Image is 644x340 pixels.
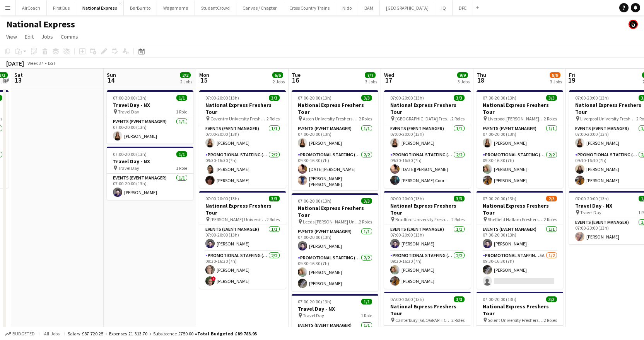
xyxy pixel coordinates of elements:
[199,124,286,151] app-card-role: Events (Event Manager)1/107:00-20:00 (13h)[PERSON_NAME]
[272,72,283,78] span: 6/6
[61,33,78,40] span: Comms
[395,217,451,222] span: Bradford University Freshers Fair
[384,90,471,188] app-job-card: 07:00-20:00 (13h)3/3National Express Freshers Tour [GEOGRAPHIC_DATA] Freshers Fair2 RolesEvents (...
[269,196,280,201] span: 3/3
[384,303,471,317] h3: National Express Freshers Tour
[453,0,473,15] button: DFE
[457,72,468,78] span: 9/9
[292,71,301,78] span: Tue
[211,276,216,281] span: !
[210,116,266,122] span: Coventry University Freshers Fair
[292,205,378,218] h3: National Express Freshers Tour
[580,210,601,215] span: Travel Day
[107,90,193,144] app-job-card: 07:00-20:00 (13h)1/1Travel Day - NX Travel Day1 RoleEvents (Event Manager)1/107:00-20:00 (13h)[PE...
[292,305,378,312] h3: Travel Day - NX
[12,331,35,337] span: Budgeted
[358,0,380,15] button: BAM
[384,71,394,78] span: Wed
[106,76,116,85] span: 14
[477,101,563,115] h3: National Express Freshers Tour
[454,95,465,101] span: 3/3
[176,109,187,115] span: 1 Role
[488,217,544,222] span: Sheffield Hallam Freshers Fair
[58,32,81,42] a: Comms
[384,151,471,188] app-card-role: Promotional Staffing (Brand Ambassadors)2/209:30-16:30 (7h)[DATE][PERSON_NAME][PERSON_NAME] Court
[298,299,331,304] span: 07:00-20:00 (13h)
[199,251,286,289] app-card-role: Promotional Staffing (Brand Ambassadors)2/209:30-16:30 (7h)[PERSON_NAME]![PERSON_NAME]
[458,79,470,85] div: 3 Jobs
[292,90,378,190] app-job-card: 07:00-20:00 (13h)3/3National Express Freshers Tour Aston University Freshers Fair2 RolesEvents (E...
[477,191,563,289] div: 07:00-20:00 (13h)2/3National Express Freshers Tour Sheffield Hallam Freshers Fair2 RolesEvents (E...
[550,79,562,85] div: 3 Jobs
[292,151,378,190] app-card-role: Promotional Staffing (Brand Ambassadors)2/209:30-16:30 (7h)[DATE][PERSON_NAME][PERSON_NAME] [PERS...
[298,95,331,101] span: 07:00-20:00 (13h)
[544,317,557,323] span: 2 Roles
[180,79,192,85] div: 2 Jobs
[477,124,563,151] app-card-role: Events (Event Manager)1/107:00-20:00 (13h)[PERSON_NAME]
[266,217,280,222] span: 2 Roles
[107,117,193,144] app-card-role: Events (Event Manager)1/107:00-20:00 (13h)[PERSON_NAME]
[361,313,372,318] span: 1 Role
[292,227,378,254] app-card-role: Events (Event Manager)1/107:00-20:00 (13h)[PERSON_NAME]
[359,116,372,122] span: 2 Roles
[292,124,378,151] app-card-role: Events (Event Manager)1/107:00-20:00 (13h)[PERSON_NAME]
[199,191,286,289] app-job-card: 07:00-20:00 (13h)3/3National Express Freshers Tour [PERSON_NAME] University Freshers Fair2 RolesE...
[451,217,465,222] span: 2 Roles
[205,95,239,101] span: 07:00-20:00 (13h)
[361,299,372,304] span: 1/1
[107,71,116,78] span: Sun
[22,32,37,42] a: Edit
[113,151,147,157] span: 07:00-20:00 (13h)
[199,151,286,188] app-card-role: Promotional Staffing (Brand Ambassadors)2/209:30-16:30 (7h)[PERSON_NAME][PERSON_NAME]
[477,71,486,78] span: Thu
[451,116,465,122] span: 2 Roles
[384,191,471,289] app-job-card: 07:00-20:00 (13h)3/3National Express Freshers Tour Bradford University Freshers Fair2 RolesEvents...
[488,116,544,122] span: Liverpool [PERSON_NAME] University Freshers Fair
[361,95,372,101] span: 3/3
[38,32,56,42] a: Jobs
[390,196,424,201] span: 07:00-20:00 (13h)
[383,76,394,85] span: 17
[477,90,563,188] div: 07:00-20:00 (13h)3/3National Express Freshers Tour Liverpool [PERSON_NAME] University Freshers Fa...
[176,151,187,157] span: 1/1
[283,0,336,15] button: Cross Country Trains
[118,109,139,115] span: Travel Day
[298,198,331,204] span: 07:00-20:00 (13h)
[435,0,453,15] button: IQ
[47,0,76,15] button: First Bus
[210,217,266,222] span: [PERSON_NAME] University Freshers Fair
[303,313,324,318] span: Travel Day
[384,124,471,151] app-card-role: Events (Event Manager)1/107:00-20:00 (13h)[PERSON_NAME]
[43,331,61,337] span: All jobs
[107,147,193,200] app-job-card: 07:00-20:00 (13h)1/1Travel Day - NX Travel Day1 RoleEvents (Event Manager)1/107:00-20:00 (13h)[PE...
[176,165,187,171] span: 1 Role
[395,116,451,122] span: [GEOGRAPHIC_DATA] Freshers Fair
[176,95,187,101] span: 1/1
[118,165,139,171] span: Travel Day
[477,303,563,317] h3: National Express Freshers Tour
[477,225,563,251] app-card-role: Events (Event Manager)1/107:00-20:00 (13h)[PERSON_NAME]
[14,71,23,78] span: Sat
[13,76,23,85] span: 13
[199,90,286,188] app-job-card: 07:00-20:00 (13h)3/3National Express Freshers Tour Coventry University Freshers Fair2 RolesEvents...
[365,79,377,85] div: 3 Jobs
[488,317,544,323] span: Solent University Freshers Fair
[546,296,557,302] span: 3/3
[483,95,516,101] span: 07:00-20:00 (13h)
[390,95,424,101] span: 07:00-20:00 (13h)
[199,225,286,251] app-card-role: Events (Event Manager)1/107:00-20:00 (13h)[PERSON_NAME]
[292,193,378,291] app-job-card: 07:00-20:00 (13h)3/3National Express Freshers Tour Leeds [PERSON_NAME] University Freshers Fair2 ...
[365,72,376,78] span: 7/7
[199,101,286,115] h3: National Express Freshers Tour
[198,76,209,85] span: 15
[580,116,636,122] span: Liverpool University Freshers Fair
[395,317,451,323] span: Canterbury [GEOGRAPHIC_DATA] Freshers Fair
[477,151,563,188] app-card-role: Promotional Staffing (Brand Ambassadors)2/209:30-16:30 (7h)[PERSON_NAME][PERSON_NAME]
[48,60,56,66] div: BST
